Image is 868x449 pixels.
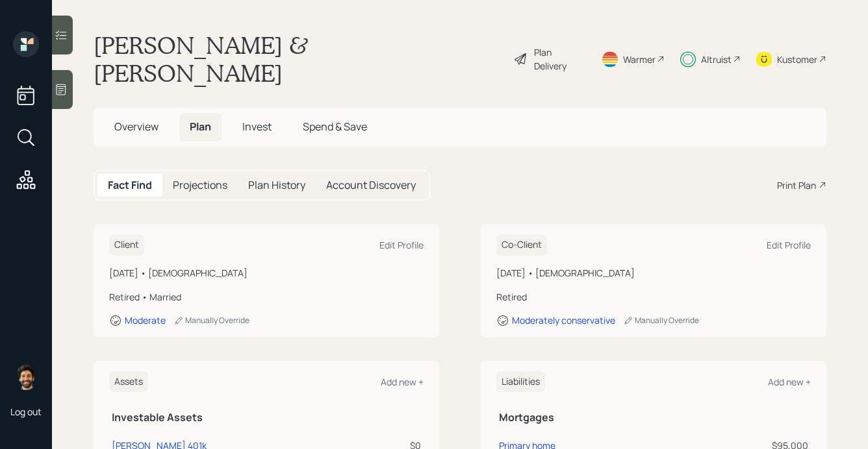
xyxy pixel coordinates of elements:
[242,119,272,134] span: Invest
[94,31,503,87] h1: [PERSON_NAME] & [PERSON_NAME]
[499,411,808,424] h5: Mortgages
[173,179,227,191] h5: Projections
[13,364,39,390] img: eric-schwartz-headshot.png
[496,290,811,304] div: Retired
[114,119,159,134] span: Overview
[190,119,211,134] span: Plan
[496,234,547,256] h6: Co-Client
[10,406,42,418] div: Log out
[326,179,416,191] h5: Account Discovery
[109,290,424,304] div: Retired • Married
[379,239,424,251] div: Edit Profile
[777,178,816,192] div: Print Plan
[496,266,811,280] div: [DATE] • [DEMOGRAPHIC_DATA]
[109,234,144,256] h6: Client
[768,376,811,388] div: Add new +
[109,266,424,280] div: [DATE] • [DEMOGRAPHIC_DATA]
[108,179,152,191] h5: Fact Find
[381,376,424,388] div: Add new +
[125,314,166,326] div: Moderate
[109,371,148,393] h6: Assets
[512,314,615,326] div: Moderately conservative
[701,53,732,66] div: Altruist
[623,53,656,66] div: Warmer
[173,315,249,326] div: Manually Override
[767,239,811,251] div: Edit Profile
[248,179,305,191] h5: Plan History
[496,371,545,393] h6: Liabilities
[623,315,699,326] div: Manually Override
[534,45,585,73] div: Plan Delivery
[303,119,367,134] span: Spend & Save
[112,411,421,424] h5: Investable Assets
[777,53,817,66] div: Kustomer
